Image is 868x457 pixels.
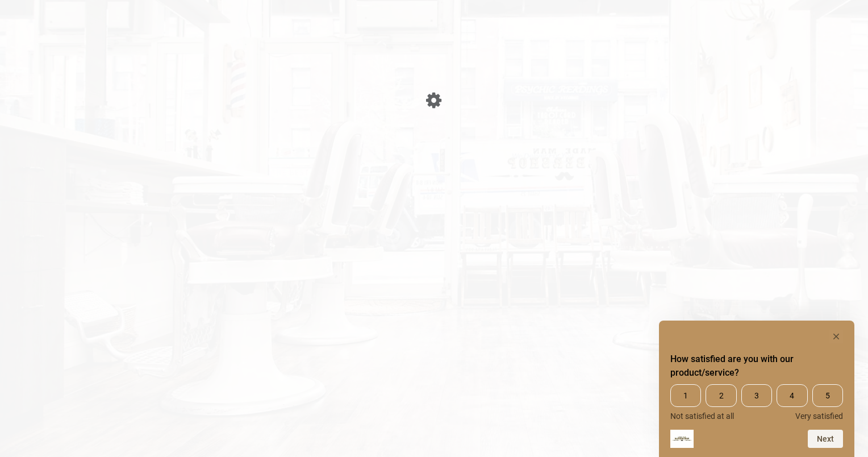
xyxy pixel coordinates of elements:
span: 3 [741,384,772,407]
span: Not satisfied at all [670,412,734,421]
button: Hide survey [829,330,843,343]
span: 2 [706,384,736,407]
h2: How satisfied are you with our product/service? Select an option from 1 to 5, with 1 being Not sa... [670,352,843,380]
div: How satisfied are you with our product/service? Select an option from 1 to 5, with 1 being Not sa... [670,330,843,448]
span: 4 [777,384,807,407]
button: Next question [808,430,843,448]
span: 1 [670,384,701,407]
span: Very satisfied [795,412,843,421]
div: How satisfied are you with our product/service? Select an option from 1 to 5, with 1 being Not sa... [670,384,843,421]
span: 5 [812,384,843,407]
